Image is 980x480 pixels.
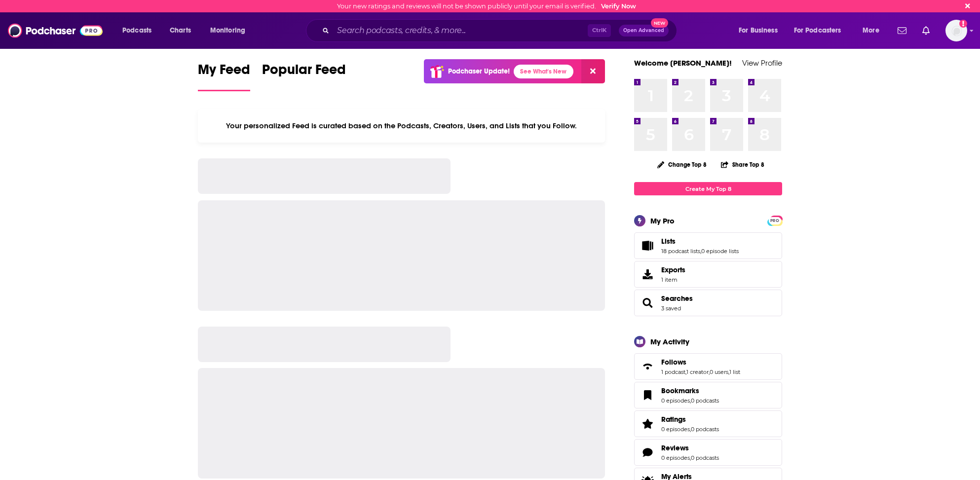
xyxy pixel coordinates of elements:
[728,369,729,375] span: ,
[661,276,685,283] span: 1 item
[661,443,689,452] span: Reviews
[514,65,573,78] a: See What's New
[198,61,250,91] a: My Feed
[634,382,782,408] span: Bookmarks
[661,265,685,274] span: Exports
[661,386,699,395] span: Bookmarks
[115,23,164,38] button: open menu
[661,237,676,246] span: Lists
[634,410,782,437] span: Ratings
[661,237,739,246] a: Lists
[742,58,782,68] a: View Profile
[691,397,719,404] a: 0 podcasts
[720,155,765,174] button: Share Top 8
[634,353,782,380] span: Follows
[769,217,781,224] a: PRO
[661,369,685,375] a: 1 podcast
[729,369,740,375] a: 1 list
[650,337,689,346] div: My Activity
[8,21,103,40] img: Podchaser - Follow, Share and Rate Podcasts
[661,248,700,255] a: 18 podcast lists
[700,248,701,255] span: ,
[739,24,778,37] span: For Business
[709,369,710,375] span: ,
[122,24,151,37] span: Podcasts
[638,239,657,253] a: Lists
[769,217,781,224] span: PRO
[634,290,782,316] span: Searches
[638,360,657,373] a: Follows
[623,28,664,33] span: Open Advanced
[959,20,967,28] svg: Email not verified
[638,388,657,402] a: Bookmarks
[661,415,719,424] a: Ratings
[634,58,732,68] a: Welcome [PERSON_NAME]!
[661,397,690,404] a: 0 episodes
[788,23,856,38] button: open menu
[203,23,258,38] button: open menu
[163,23,197,38] a: Charts
[601,2,636,10] a: Verify Now
[661,386,719,395] a: Bookmarks
[691,454,719,461] a: 0 podcasts
[918,22,934,39] a: Show notifications dropdown
[945,20,967,41] button: Show profile menu
[262,61,346,84] span: Popular Feed
[863,24,879,37] span: More
[198,109,605,143] div: Your personalized Feed is curated based on the Podcasts, Creators, Users, and Lists that you Follow.
[262,61,346,91] a: Popular Feed
[661,358,740,367] a: Follows
[661,415,686,424] span: Ratings
[638,267,657,281] span: Exports
[619,25,669,37] button: Open AdvancedNew
[686,369,709,375] a: 1 creator
[170,24,191,37] span: Charts
[315,19,686,42] div: Search podcasts, credits, & more...
[685,369,686,375] span: ,
[661,426,690,433] a: 0 episodes
[690,397,691,404] span: ,
[661,294,693,303] a: Searches
[638,296,657,310] a: Searches
[661,358,686,367] span: Follows
[710,369,728,375] a: 0 users
[661,443,719,452] a: Reviews
[634,232,782,259] span: Lists
[894,22,910,39] a: Show notifications dropdown
[634,261,782,288] a: Exports
[650,216,675,225] div: My Pro
[333,23,588,38] input: Search podcasts, credits, & more...
[732,23,790,38] button: open menu
[651,158,713,171] button: Change Top 8
[638,445,657,459] a: Reviews
[945,20,967,41] img: User Profile
[794,24,841,37] span: For Podcasters
[945,20,967,41] span: Logged in as BretAita
[198,61,250,84] span: My Feed
[634,439,782,466] span: Reviews
[690,426,691,433] span: ,
[661,305,681,312] a: 3 saved
[701,248,739,255] a: 0 episode lists
[638,417,657,431] a: Ratings
[210,24,245,37] span: Monitoring
[448,67,510,75] p: Podchaser Update!
[337,2,636,10] div: Your new ratings and reviews will not be shown publicly until your email is verified.
[661,454,690,461] a: 0 episodes
[690,454,691,461] span: ,
[651,18,669,28] span: New
[588,24,611,37] span: Ctrl K
[856,23,892,38] button: open menu
[634,182,782,195] a: Create My Top 8
[691,426,719,433] a: 0 podcasts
